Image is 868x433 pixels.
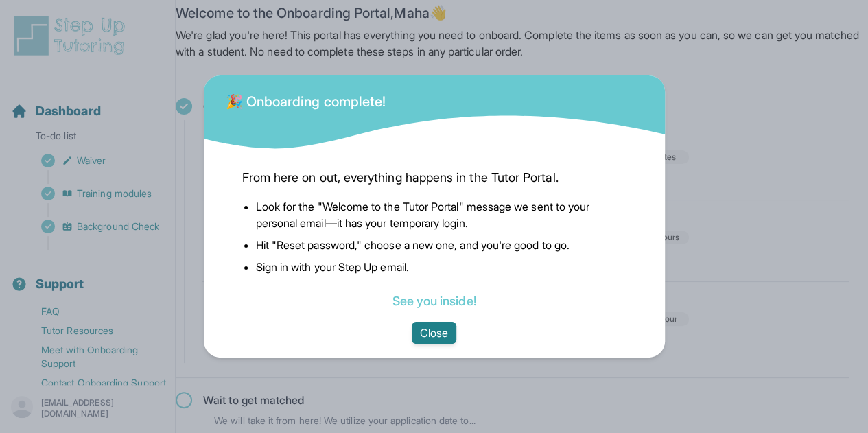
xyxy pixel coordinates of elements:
[392,294,476,308] a: See you inside!
[412,322,456,344] button: Close
[256,259,626,275] li: Sign in with your Step Up email.
[242,168,626,187] span: From here on out, everything happens in the Tutor Portal.
[256,237,626,253] li: Hit "Reset password," choose a new one, and you're good to go.
[226,84,386,111] div: 🎉 Onboarding complete!
[256,198,626,231] li: Look for the "Welcome to the Tutor Portal" message we sent to your personal email—it has your tem...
